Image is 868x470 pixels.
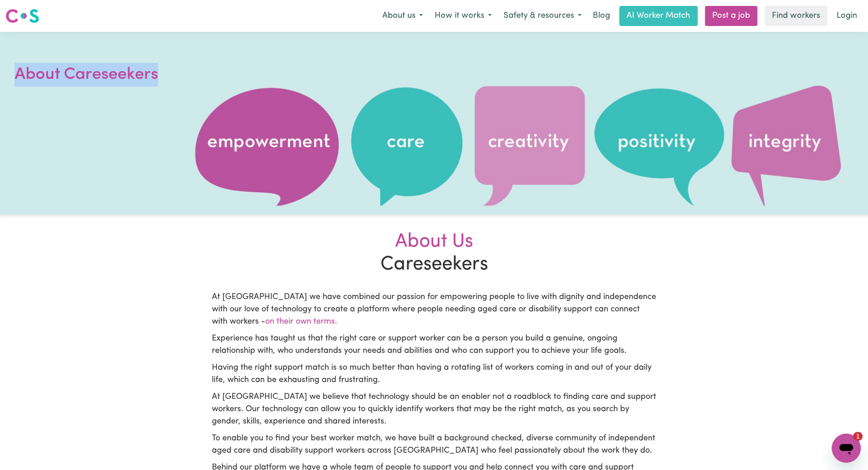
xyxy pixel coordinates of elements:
[15,63,233,87] h1: About Careseekers
[587,6,616,26] a: Blog
[212,433,657,457] p: To enable you to find your best worker match, we have built a background checked, diverse communi...
[844,432,863,441] iframe: Number of unread messages
[765,6,827,26] a: Find workers
[705,6,757,26] a: Post a job
[212,391,657,428] p: At [GEOGRAPHIC_DATA] we believe that technology should be an enabler not a roadblock to finding c...
[5,5,39,26] a: Careseekers logo
[212,362,657,387] p: Having the right support match is so much better than having a rotating list of workers coming in...
[265,318,337,326] span: on their own terms.
[831,6,863,26] a: Login
[832,434,861,463] iframe: Button to launch messaging window, 1 unread message
[376,6,429,26] button: About us
[212,333,657,357] p: Experience has taught us that the right care or support worker can be a person you build a genuin...
[206,231,662,277] h2: Careseekers
[429,6,498,26] button: How it works
[5,8,39,24] img: Careseekers logo
[619,6,698,26] a: AI Worker Match
[498,6,587,26] button: Safety & resources
[212,231,657,253] div: About Us
[212,291,657,328] p: At [GEOGRAPHIC_DATA] we have combined our passion for empowering people to live with dignity and ...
